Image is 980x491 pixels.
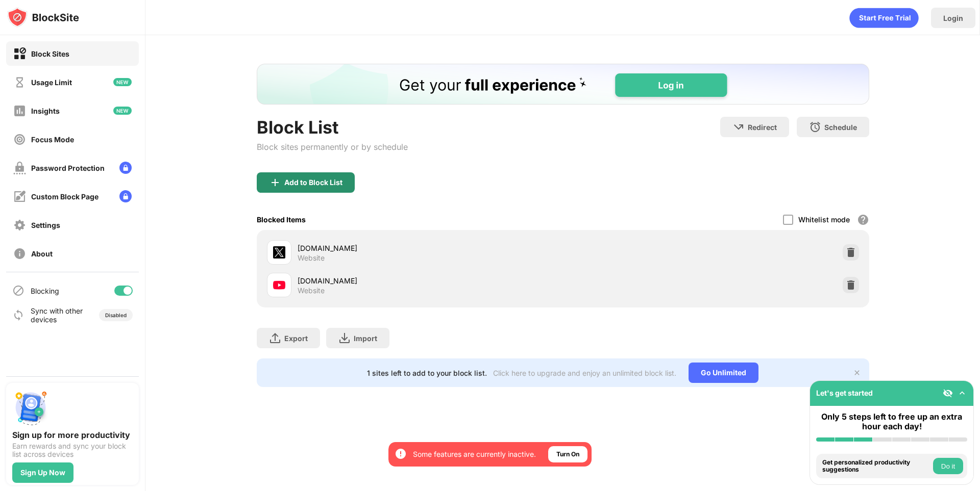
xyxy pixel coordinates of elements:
div: Password Protection [31,164,105,172]
div: Whitelist mode [798,215,850,224]
img: blocking-icon.svg [12,285,24,297]
img: push-signup.svg [12,389,49,426]
img: omni-setup-toggle.svg [957,388,967,398]
div: Block Sites [31,49,69,58]
div: Add to Block List [284,178,342,187]
img: favicons [273,279,285,291]
div: Sign up for more productivity [12,430,133,440]
div: Sync with other devices [31,306,83,324]
div: Earn rewards and sync your block list across devices [12,442,133,458]
img: new-icon.svg [113,107,132,115]
div: animation [849,8,919,28]
div: Website [298,286,325,295]
div: [DOMAIN_NAME] [298,243,563,253]
img: favicons [273,246,285,259]
div: Website [298,253,325,263]
div: Blocking [31,287,59,295]
img: insights-off.svg [13,105,26,117]
div: Settings [31,221,60,229]
div: Go Unlimited [689,363,758,383]
div: Some features are currently inactive. [413,449,536,459]
img: sync-icon.svg [12,309,24,321]
div: Redirect [748,123,777,132]
div: Blocked Items [257,215,306,224]
img: error-circle-white.svg [395,448,407,460]
div: Get personalized productivity suggestions [822,459,930,474]
div: Block sites permanently or by schedule [257,142,408,152]
div: About [31,249,53,258]
div: Focus Mode [31,135,74,144]
div: Custom Block Page [31,192,99,201]
img: logo-blocksite.svg [7,7,79,28]
div: Export [284,334,308,343]
div: Import [354,334,377,343]
img: lock-menu.svg [119,162,132,174]
div: Insights [31,107,60,115]
img: settings-off.svg [13,219,26,231]
div: Login [943,14,963,22]
img: time-usage-off.svg [13,76,26,89]
img: customize-block-page-off.svg [13,190,26,203]
div: Disabled [105,312,127,318]
div: Only 5 steps left to free up an extra hour each day! [816,412,967,431]
button: Do it [933,458,963,474]
div: 1 sites left to add to your block list. [367,369,487,377]
img: new-icon.svg [113,78,132,86]
div: Block List [257,117,408,138]
img: about-off.svg [13,247,26,260]
img: x-button.svg [853,369,861,377]
div: Turn On [556,449,579,459]
div: Click here to upgrade and enjoy an unlimited block list. [493,369,676,377]
img: block-on.svg [13,47,26,60]
div: Usage Limit [31,78,72,87]
div: Schedule [824,123,857,132]
div: [DOMAIN_NAME] [298,275,563,286]
iframe: Banner [257,64,869,105]
img: lock-menu.svg [119,190,132,202]
div: Let's get started [816,389,873,397]
img: password-protection-off.svg [13,162,26,174]
img: eye-not-visible.svg [943,388,953,398]
div: Sign Up Now [20,469,65,477]
img: focus-off.svg [13,133,26,146]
